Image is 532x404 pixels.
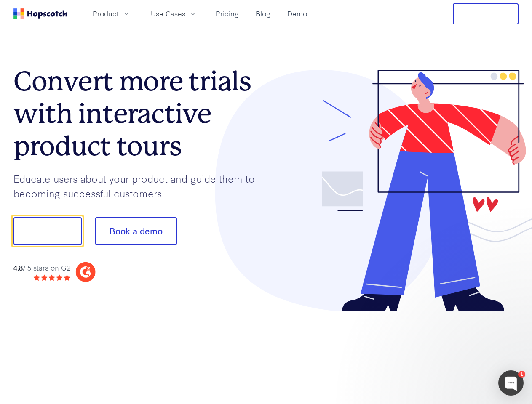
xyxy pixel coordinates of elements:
button: Use Cases [146,7,202,21]
a: Home [13,8,67,19]
a: Pricing [212,7,242,21]
span: Product [93,8,119,19]
button: Free Trial [453,3,519,24]
span: Use Cases [151,8,185,19]
div: / 5 stars on G2 [13,263,70,273]
p: Educate users about your product and guide them to becoming successful customers. [13,171,266,200]
button: Book a demo [95,217,177,245]
button: Show me! [13,217,82,245]
h1: Convert more trials with interactive product tours [13,65,266,162]
a: Blog [252,7,274,21]
a: Demo [284,7,310,21]
strong: 4.8 [13,263,23,272]
div: 1 [518,371,525,378]
button: Product [88,7,136,21]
